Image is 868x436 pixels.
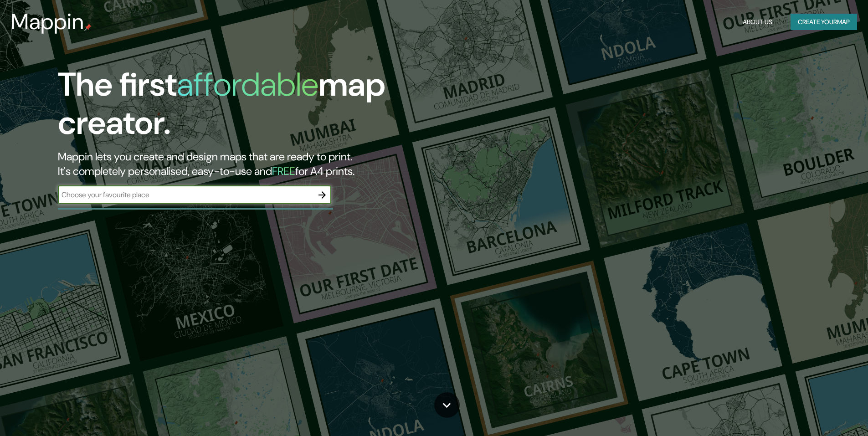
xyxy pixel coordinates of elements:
h1: affordable [177,63,318,106]
button: About Us [739,14,776,31]
input: Choose your favourite place [58,190,313,200]
h3: Mappin [11,9,84,35]
button: Create yourmap [791,14,857,31]
img: mappin-pin [84,24,92,31]
h1: The first map creator. [58,66,492,149]
h5: FREE [272,164,295,178]
h2: Mappin lets you create and design maps that are ready to print. It's completely personalised, eas... [58,149,492,179]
